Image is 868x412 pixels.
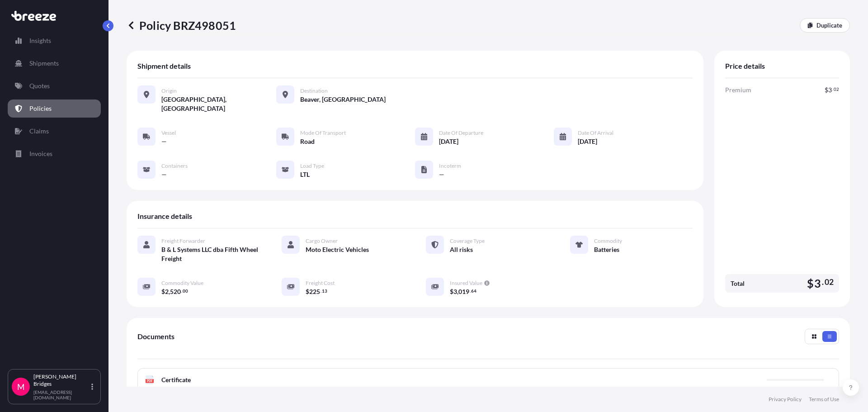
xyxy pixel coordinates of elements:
span: Shipment details [137,62,191,71]
span: , [457,289,458,295]
span: Insured Value [450,279,482,287]
p: Duplicate [816,21,842,30]
span: Total [731,279,745,288]
span: LTL [300,170,310,179]
span: 2 [165,289,169,295]
span: Moto Electric Vehicles [306,245,369,254]
span: Commodity Value [161,279,203,287]
a: Claims [8,122,101,140]
span: $ [306,289,309,295]
span: $ [161,289,165,295]
a: Shipments [8,54,101,72]
a: Quotes [8,77,101,95]
span: . [181,289,182,293]
span: Batteries [594,245,619,254]
span: . [470,289,471,293]
span: Road [300,137,315,146]
span: Mode of Transport [300,129,346,137]
span: Containers [161,162,188,170]
p: [EMAIL_ADDRESS][DOMAIN_NAME] [33,389,90,400]
span: . [822,279,824,285]
span: Certificate [161,375,191,384]
span: Date of Arrival [578,129,613,137]
a: Terms of Use [809,396,839,403]
span: $ [825,87,828,93]
a: Insights [8,32,101,50]
span: M [17,382,25,391]
span: $ [450,289,453,295]
span: . [832,88,833,91]
span: Destination [300,87,328,95]
span: Load Type [300,162,324,170]
p: Claims [29,127,49,136]
span: [DATE] [439,137,458,146]
p: Policies [29,104,52,113]
span: Incoterm [439,162,461,170]
span: Premium [725,85,751,95]
span: 3 [453,289,457,295]
span: — [161,170,167,179]
span: 13 [322,289,327,293]
span: Freight Cost [306,279,335,287]
span: All risks [450,245,473,254]
p: Invoices [29,149,52,158]
span: Beaver, [GEOGRAPHIC_DATA] [300,95,386,104]
span: Coverage Type [450,237,485,245]
span: Documents [137,332,175,341]
span: 64 [471,289,476,293]
span: Date of Departure [439,129,483,137]
a: Policies [8,99,101,118]
span: $ [807,278,814,289]
p: Policy BRZ498051 [127,18,236,33]
span: Freight Forwarder [161,237,205,245]
span: [DATE] [578,137,597,146]
p: Quotes [29,81,50,90]
text: PDF [147,379,153,383]
span: . [321,289,321,293]
a: Duplicate [800,18,850,33]
span: — [161,137,167,146]
span: Origin [161,87,177,95]
span: Insurance details [137,212,192,221]
span: Vessel [161,129,176,137]
p: Shipments [29,59,59,68]
span: 02 [825,279,834,285]
a: Invoices [8,145,101,163]
span: 225 [309,289,320,295]
span: 02 [834,88,839,91]
span: B & L Systems LLC dba Fifth Wheel Freight [161,245,260,263]
span: 00 [183,289,188,293]
span: 019 [458,289,469,295]
span: 3 [828,87,832,93]
span: Cargo Owner [306,237,338,245]
p: Insights [29,36,51,45]
span: 3 [814,278,821,289]
span: 520 [170,289,181,295]
span: Commodity [594,237,622,245]
p: [PERSON_NAME] Bridges [33,373,90,388]
span: , [169,289,170,295]
span: — [439,170,444,179]
span: [GEOGRAPHIC_DATA], [GEOGRAPHIC_DATA] [161,95,276,113]
a: Privacy Policy [769,396,802,403]
span: Price details [725,62,765,71]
